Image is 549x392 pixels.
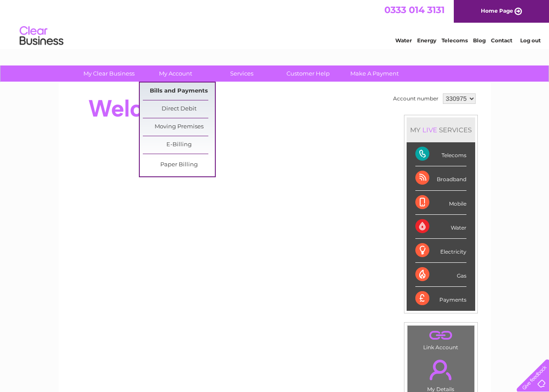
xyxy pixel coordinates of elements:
[491,37,512,44] a: Contact
[407,325,475,353] td: Link Account
[143,156,215,174] a: Paper Billing
[407,117,475,142] div: MY SERVICES
[415,142,466,166] div: Telecoms
[19,23,64,49] img: logo.png
[410,328,472,343] a: .
[417,37,436,44] a: Energy
[384,4,445,15] a: 0333 014 3131
[421,126,439,134] div: LIVE
[206,65,278,82] a: Services
[415,215,466,239] div: Water
[143,83,215,100] a: Bills and Payments
[143,100,215,118] a: Direct Debit
[143,118,215,136] a: Moving Premises
[415,287,466,310] div: Payments
[442,37,468,44] a: Telecoms
[139,65,211,82] a: My Account
[415,263,466,287] div: Gas
[73,65,145,82] a: My Clear Business
[143,136,215,154] a: E-Billing
[69,5,481,42] div: Clear Business is a trading name of Verastar Limited (registered in [GEOGRAPHIC_DATA] No. 3667643...
[410,354,472,385] a: .
[395,37,412,44] a: Water
[520,37,541,44] a: Log out
[473,37,486,44] a: Blog
[338,65,411,82] a: Make A Payment
[415,191,466,215] div: Mobile
[391,91,441,106] td: Account number
[272,65,344,82] a: Customer Help
[415,239,466,263] div: Electricity
[415,166,466,190] div: Broadband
